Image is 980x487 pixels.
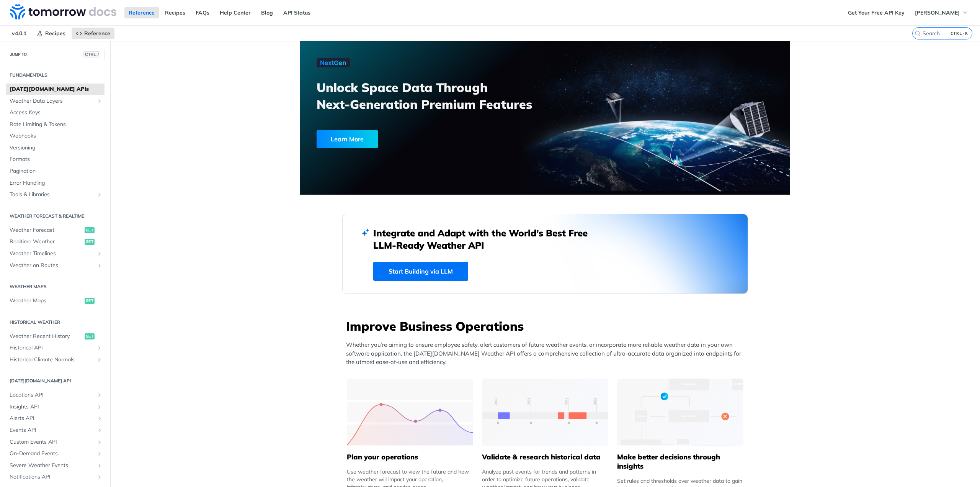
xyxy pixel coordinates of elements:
button: Show subpages for Weather Timelines [96,251,103,257]
button: [PERSON_NAME] [911,7,972,18]
button: JUMP TOCTRL-/ [6,49,105,60]
a: Recipes [33,28,70,39]
span: v4.0.1 [8,28,31,39]
img: Tomorrow.io Weather API Docs [10,4,116,20]
span: get [85,239,95,245]
span: Formats [10,156,103,163]
button: Show subpages for Historical Climate Normals [96,357,103,363]
h5: Plan your operations [347,453,473,462]
a: Reference [124,7,159,18]
a: Pagination [6,166,105,177]
h3: Improve Business Operations [346,318,748,335]
a: Tools & LibrariesShow subpages for Tools & Libraries [6,189,105,200]
span: Weather on Routes [10,262,95,269]
span: Pagination [10,167,103,175]
span: [DATE][DOMAIN_NAME] APIs [10,85,103,93]
a: Weather TimelinesShow subpages for Weather Timelines [6,248,105,259]
a: Get Your Free API Key [844,7,909,18]
a: Formats [6,154,105,165]
button: Show subpages for On-Demand Events [96,451,103,457]
a: Weather on RoutesShow subpages for Weather on Routes [6,260,105,271]
a: Historical Climate NormalsShow subpages for Historical Climate Normals [6,354,105,366]
a: Reference [72,28,114,39]
a: Weather Forecastget [6,225,105,236]
span: Custom Events API [10,438,95,446]
span: Reference [84,30,110,37]
span: Events API [10,426,95,434]
button: Show subpages for Historical API [96,345,103,351]
span: CTRL-/ [83,51,100,57]
span: Weather Data Layers [10,97,95,105]
a: Notifications APIShow subpages for Notifications API [6,471,105,483]
span: Versioning [10,144,103,152]
p: Whether you’re aiming to ensure employee safety, alert customers of future weather events, or inc... [346,341,748,367]
span: On-Demand Events [10,450,95,457]
a: Versioning [6,142,105,154]
h2: Weather Forecast & realtime [6,213,105,220]
span: Insights API [10,403,95,411]
h2: Integrate and Adapt with the World’s Best Free LLM-Ready Weather API [373,227,599,251]
button: Show subpages for Notifications API [96,474,103,480]
button: Show subpages for Events API [96,427,103,433]
span: Recipes [45,30,65,37]
div: Learn More [317,130,378,148]
a: [DATE][DOMAIN_NAME] APIs [6,84,105,95]
span: Weather Timelines [10,250,95,257]
a: Locations APIShow subpages for Locations API [6,389,105,401]
h2: Fundamentals [6,72,105,79]
a: Recipes [161,7,189,18]
a: Blog [257,7,277,18]
span: Locations API [10,391,95,399]
button: Show subpages for Weather on Routes [96,262,103,269]
span: Severe Weather Events [10,462,95,469]
a: Weather Recent Historyget [6,331,105,342]
span: get [85,227,95,233]
a: Help Center [216,7,255,18]
h5: Make better decisions through insights [617,453,743,471]
span: Tools & Libraries [10,191,95,198]
a: Custom Events APIShow subpages for Custom Events API [6,436,105,448]
a: Start Building via LLM [373,262,468,281]
span: Alerts API [10,415,95,422]
span: Error Handling [10,179,103,187]
button: Show subpages for Severe Weather Events [96,462,103,469]
h2: Historical Weather [6,319,105,326]
span: get [85,333,95,339]
span: Notifications API [10,473,95,481]
a: Rate Limiting & Tokens [6,119,105,130]
h3: Unlock Space Data Through Next-Generation Premium Features [317,79,554,113]
button: Show subpages for Insights API [96,404,103,410]
span: Weather Recent History [10,333,83,340]
h2: Weather Maps [6,283,105,290]
a: On-Demand EventsShow subpages for On-Demand Events [6,448,105,459]
img: 39565e8-group-4962x.svg [347,379,473,446]
span: Historical Climate Normals [10,356,95,364]
a: Insights APIShow subpages for Insights API [6,401,105,413]
span: Historical API [10,344,95,352]
a: Weather Data LayersShow subpages for Weather Data Layers [6,95,105,107]
a: Events APIShow subpages for Events API [6,425,105,436]
img: 13d7ca0-group-496-2.svg [482,379,608,446]
button: Show subpages for Weather Data Layers [96,98,103,104]
svg: Search [915,30,921,36]
a: Severe Weather EventsShow subpages for Severe Weather Events [6,460,105,471]
a: Webhooks [6,130,105,142]
a: Learn More [317,130,506,148]
button: Show subpages for Tools & Libraries [96,192,103,198]
span: Rate Limiting & Tokens [10,121,103,128]
a: FAQs [191,7,214,18]
img: a22d113-group-496-32x.svg [617,379,743,446]
kbd: CTRL-K [949,30,970,37]
span: Webhooks [10,132,103,140]
a: Realtime Weatherget [6,236,105,248]
h5: Validate & research historical data [482,453,608,462]
a: API Status [279,7,315,18]
span: Weather Forecast [10,226,83,234]
button: Show subpages for Alerts API [96,415,103,421]
span: Access Keys [10,109,103,116]
span: get [85,298,95,304]
a: Historical APIShow subpages for Historical API [6,342,105,354]
a: Access Keys [6,107,105,118]
button: Show subpages for Locations API [96,392,103,398]
a: Weather Mapsget [6,295,105,307]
